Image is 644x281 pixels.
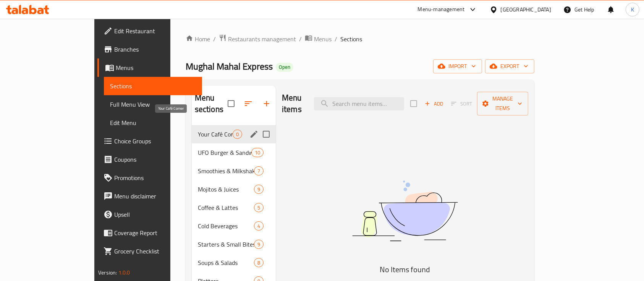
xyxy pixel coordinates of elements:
[254,241,263,248] span: 9
[248,128,260,140] button: edit
[192,253,276,272] div: Soups & Salads8
[198,240,254,249] span: Starters & Small Bites
[192,180,276,198] div: Mojitos & Juices9
[340,34,362,44] span: Sections
[186,58,273,75] span: Mughal Mahal Express
[254,221,264,231] div: items
[251,148,264,157] div: items
[335,34,337,44] li: /
[97,40,202,58] a: Branches
[97,58,202,77] a: Menus
[192,125,276,143] div: Your Café Corner0edit
[501,5,551,14] div: [GEOGRAPHIC_DATA]
[213,34,216,44] li: /
[116,63,196,72] span: Menus
[282,92,305,115] h2: Menu items
[422,98,446,110] span: Add item
[239,94,257,113] span: Sort sections
[114,210,196,219] span: Upsell
[114,26,196,36] span: Edit Restaurant
[198,258,254,267] span: Soups & Salads
[192,143,276,162] div: UFO Burger & Sandwiches10
[104,77,202,95] a: Sections
[219,34,296,44] a: Restaurants management
[97,22,202,40] a: Edit Restaurant
[228,34,296,44] span: Restaurants management
[97,205,202,224] a: Upsell
[309,263,500,276] h5: No Items found
[483,94,522,113] span: Manage items
[254,186,263,193] span: 9
[305,34,332,44] a: Menus
[314,34,332,44] span: Menus
[254,223,263,230] span: 4
[192,217,276,235] div: Cold Beverages4
[97,150,202,169] a: Coupons
[433,59,482,73] button: import
[97,169,202,187] a: Promotions
[97,224,202,242] a: Coverage Report
[104,114,202,132] a: Edit Menu
[254,204,263,211] span: 5
[114,45,196,54] span: Branches
[114,228,196,237] span: Coverage Report
[186,34,534,44] nav: breadcrumb
[98,268,117,278] span: Version:
[439,62,476,71] span: import
[97,132,202,150] a: Choice Groups
[198,148,251,157] span: UFO Burger & Sandwiches
[114,247,196,256] span: Grocery Checklist
[233,130,242,139] div: items
[195,92,228,115] h2: Menu sections
[223,96,239,112] span: Select all sections
[192,162,276,180] div: Smoothies & Milkshakes7
[110,100,196,109] span: Full Menu View
[314,97,404,110] input: search
[299,34,302,44] li: /
[198,221,254,231] span: Cold Beverages
[198,166,254,175] span: Smoothies & Milkshakes
[254,259,263,266] span: 8
[424,99,444,108] span: Add
[118,268,130,278] span: 1.0.0
[110,81,196,91] span: Sections
[276,63,293,72] div: Open
[114,155,196,164] span: Coupons
[192,235,276,253] div: Starters & Small Bites9
[198,185,254,194] span: Mojitos & Juices
[198,203,254,212] span: Coffee & Lattes
[485,59,534,73] button: export
[418,5,465,14] div: Menu-management
[631,5,634,14] span: K
[254,185,264,194] div: items
[257,94,276,113] button: Add section
[252,149,263,156] span: 10
[491,62,528,71] span: export
[97,187,202,205] a: Menu disclaimer
[104,95,202,114] a: Full Menu View
[309,160,500,262] img: dish.svg
[114,173,196,182] span: Promotions
[192,198,276,217] div: Coffee & Lattes5
[198,130,233,139] span: Your Café Corner
[477,92,528,115] button: Manage items
[97,242,202,260] a: Grocery Checklist
[114,192,196,201] span: Menu disclaimer
[233,131,242,138] span: 0
[254,240,264,249] div: items
[422,98,446,110] button: Add
[254,166,264,175] div: items
[114,136,196,146] span: Choice Groups
[446,98,477,110] span: Select section first
[254,167,263,175] span: 7
[254,258,264,267] div: items
[276,64,293,70] span: Open
[254,203,264,212] div: items
[110,118,196,127] span: Edit Menu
